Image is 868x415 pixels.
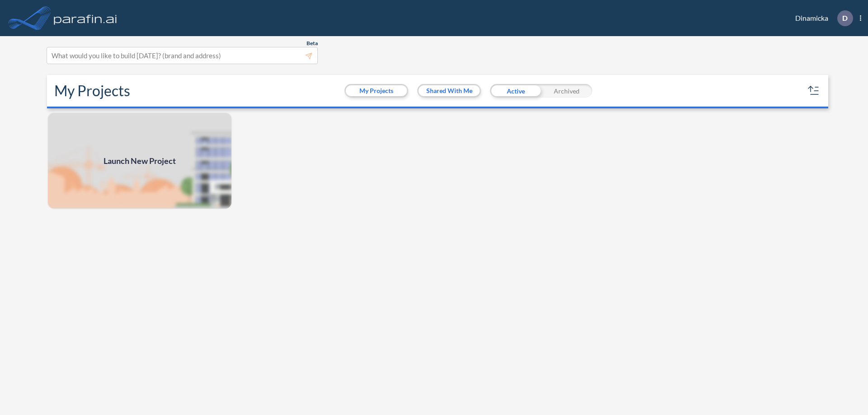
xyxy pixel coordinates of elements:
[541,84,592,98] div: Archived
[490,84,541,98] div: Active
[54,82,130,99] h2: My Projects
[104,155,176,167] span: Launch New Project
[782,10,861,26] div: Dinamicka
[419,85,480,96] button: Shared With Me
[807,84,821,98] button: sort
[842,14,848,22] p: D
[52,9,119,27] img: logo
[47,112,232,210] a: Launch New Project
[346,85,407,96] button: My Projects
[307,40,318,47] span: Beta
[47,112,232,210] img: add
